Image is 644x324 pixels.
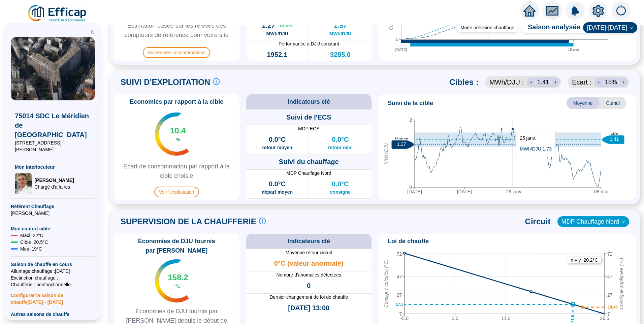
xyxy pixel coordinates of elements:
tspan: 7 [399,311,402,317]
span: Estimation basée sur les relevés des compteurs de référence pour votre site [117,21,237,40]
tspan: [DATE] [395,47,407,52]
span: Suivi du chauffage [279,157,339,166]
tspan: 08 mai [594,189,608,194]
tspan: 27 [607,293,613,298]
span: info-circle [259,218,266,224]
div: Mode précision chauffage [456,23,518,32]
span: Ecart : [572,77,591,87]
span: double-left [90,30,95,34]
span: Circuit [525,216,551,227]
span: 0.0°C [332,135,349,144]
span: MDP ECS [246,125,372,132]
span: Mon interlocuteur [15,164,91,170]
tspan: [DATE] [457,189,472,194]
text: Moyenne [395,137,408,140]
img: alerts [612,1,631,20]
img: alerts [566,1,585,20]
span: Moyenne retour circuit [246,249,372,256]
tspan: 0 [409,185,412,190]
span: 0.0°C [269,179,286,189]
span: 1952.1 [267,50,288,59]
tspan: 47 [396,274,402,279]
tspan: 26 janv. [506,189,522,194]
span: Suivi de l'ECS [286,112,331,122]
span: MDP Chauffage Nord [246,170,372,176]
span: 1.57 [334,21,347,30]
text: 1.27 [397,141,406,147]
tspan: [DATE] [407,189,422,194]
span: Moyenne [567,97,600,109]
span: Dernier changement de loi de chauffe [246,294,372,300]
span: 3285.0 [330,50,351,59]
tspan: 27 [396,293,402,298]
span: MWh/DJU [266,30,288,37]
span: Indicateurs clé [288,97,330,106]
text: 14.40 [608,305,618,310]
span: Configurer la saison de chauffe [DATE] - [DATE] [11,288,95,305]
div: - [594,77,604,87]
tspan: 72 [607,251,613,257]
span: °C [175,283,181,290]
span: MDP Chauffage Nord [561,217,625,227]
span: Chargé d'affaires [34,184,74,190]
span: MDP Chauffage Sud [246,199,372,205]
text: 21.6 [571,315,575,323]
span: Ecart de consommation par rapport à la cible choisie [117,162,237,181]
span: 0.0°C [332,179,349,189]
span: MWh/DJU [329,30,351,37]
span: 0°C (valeur anormale) [274,259,344,268]
span: Chaufferie : non fonctionnelle [11,281,95,288]
span: 1.27 [262,21,275,30]
span: [DATE] 13:00 [288,303,329,313]
img: indicateur températures [155,112,189,156]
text: x = y : 20.2 °C [571,257,598,263]
span: % [176,136,180,143]
span: Autres saisons de chauffe [11,311,95,318]
span: setting [592,5,604,17]
span: 0 [307,281,311,290]
span: down [630,26,634,30]
span: Performance à DJU constant [246,40,372,47]
span: Voir l'exploitation [154,187,199,197]
img: Chargé d'affaires [15,173,32,195]
span: Cible : 20.5 °C [20,239,48,246]
tspan: 26.6 [600,316,609,321]
span: Suivre mes consommations [143,47,210,58]
span: Mon confort cible [11,225,95,232]
span: MWh [271,59,283,66]
span: fund [546,5,558,17]
span: [STREET_ADDRESS][PERSON_NAME] [15,139,91,153]
span: Suivi de la cible [388,98,433,108]
span: Référent Chauffage [11,203,95,210]
img: indicateur températures [155,259,189,302]
span: [PERSON_NAME] [34,177,74,184]
span: down [621,220,625,224]
text: 17.5 [396,302,404,307]
tspan: 2 [409,117,412,123]
span: Saison de chauffe en cours [11,261,95,268]
span: MWh [335,59,346,66]
div: - [526,77,536,87]
text: Cible [611,132,618,135]
span: Allumage chauffage : [DATE] [11,268,95,274]
span: 2024-2025 [587,23,633,33]
span: Economies par rapport à la cible [126,97,227,106]
span: 0.0°C [269,135,286,144]
text: 1.41 [610,137,619,142]
span: Indicateurs clé [288,236,330,246]
span: Saison analysée [521,22,580,33]
span: Maxi : 22 °C [20,232,43,239]
tspan: Consigne appliquée (°C) [619,258,624,310]
tspan: MWh/DJU [383,142,389,164]
tspan: 15 mai [568,47,579,52]
span: 75014 SDC Le Méridien de [GEOGRAPHIC_DATA] [15,111,91,139]
span: 158.2 [168,272,188,283]
span: retour moyen [262,144,292,151]
img: efficap energie logo [27,4,88,23]
span: Exctinction chauffage : -- [11,274,95,281]
span: Économies de DJU fournis par [PERSON_NAME] [117,236,237,255]
div: + [618,77,628,87]
tspan: 3.0 [452,316,459,321]
span: 1.41 [537,77,549,87]
span: retour mini [328,144,353,151]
